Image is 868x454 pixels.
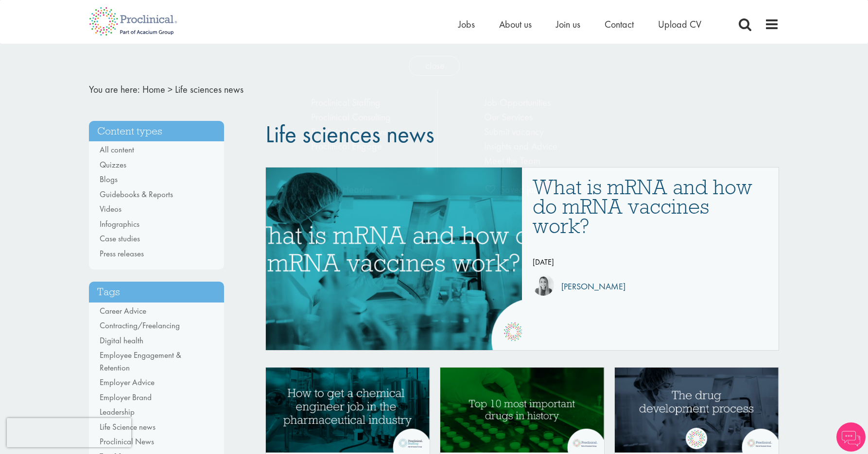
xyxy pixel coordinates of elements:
a: Insights and Advice [484,140,557,152]
a: Meet the Team [484,154,540,167]
a: Login Header [307,183,372,196]
a: Contact [605,18,634,31]
a: About us [499,18,532,31]
sub: 0 [540,181,550,190]
a: Submit vacancy [484,125,544,138]
a: Join us [556,18,580,31]
a: Our Services [484,111,533,123]
img: Chatbot [836,422,866,452]
a: Upload CV [658,18,701,31]
span: Saved jobs [486,183,542,196]
a: Proclinical Consulting [311,111,391,123]
a: Proclinical Engage [311,140,382,152]
a: 0 jobs in shortlist [486,183,542,197]
a: Proclinical Staffing [311,96,381,109]
span: close [409,56,460,76]
a: Job Opportunities [484,96,551,109]
a: Jobs [458,18,475,31]
a: Proclinical Executive [311,125,387,138]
